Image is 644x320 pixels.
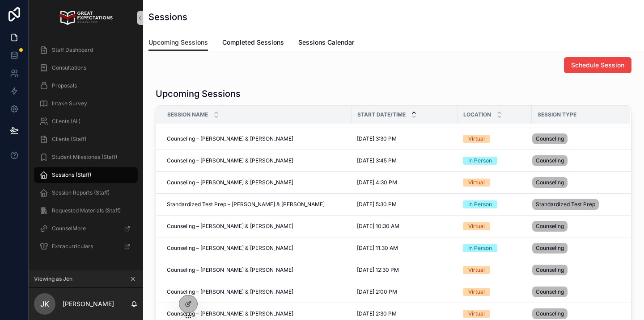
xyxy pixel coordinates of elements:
[52,100,87,107] span: Intake Survey
[536,310,564,317] span: Counseling
[357,135,397,142] span: [DATE] 3:30 PM
[222,38,284,47] span: Completed Sessions
[468,179,485,187] div: Virtual
[536,266,564,274] span: Counseling
[148,38,208,47] span: Upcoming Sessions
[357,310,397,317] span: [DATE] 2:30 PM
[167,157,293,164] span: Counseling – [PERSON_NAME] & [PERSON_NAME]
[357,266,399,274] span: [DATE] 12:30 PM
[571,61,624,70] span: Schedule Session
[222,34,284,52] a: Completed Sessions
[59,11,112,25] img: App logo
[63,299,114,308] p: [PERSON_NAME]
[52,171,91,179] span: Sessions (Staff)
[536,288,564,295] span: Counseling
[29,36,143,266] div: scrollable content
[34,220,138,237] a: CounselMore
[468,266,485,274] div: Virtual
[34,149,138,165] a: Student Milestones (Staff)
[167,135,293,142] span: Counseling – [PERSON_NAME] & [PERSON_NAME]
[34,60,138,76] a: Consultations
[34,42,138,58] a: Staff Dashboard
[52,154,117,161] span: Student Milestones (Staff)
[468,200,492,208] div: In Person
[52,46,93,54] span: Staff Dashboard
[357,223,399,230] span: [DATE] 10:30 AM
[564,57,631,73] button: Schedule Session
[298,38,354,47] span: Sessions Calendar
[167,201,325,208] span: Standardized Test Prep – [PERSON_NAME] & [PERSON_NAME]
[167,266,293,274] span: Counseling – [PERSON_NAME] & [PERSON_NAME]
[468,135,485,143] div: Virtual
[538,111,576,118] span: Session Type
[148,34,208,51] a: Upcoming Sessions
[468,310,485,318] div: Virtual
[167,245,293,252] span: Counseling – [PERSON_NAME] & [PERSON_NAME]
[167,288,293,295] span: Counseling – [PERSON_NAME] & [PERSON_NAME]
[52,64,86,71] span: Consultations
[357,288,397,295] span: [DATE] 2:00 PM
[34,275,72,283] span: Viewing as Jen
[468,222,485,230] div: Virtual
[40,299,49,309] span: JK
[536,135,564,142] span: Counseling
[536,179,564,186] span: Counseling
[34,185,138,201] a: Session Reports (Staff)
[52,118,80,125] span: Clients (All)
[536,223,564,230] span: Counseling
[167,111,208,118] span: Session Name
[34,167,138,183] a: Sessions (Staff)
[298,34,354,52] a: Sessions Calendar
[34,203,138,219] a: Requested Materials (Staff)
[52,136,86,143] span: Clients (Staff)
[536,201,595,208] span: Standardized Test Prep
[167,223,293,230] span: Counseling – [PERSON_NAME] & [PERSON_NAME]
[148,11,187,23] h1: Sessions
[52,225,86,232] span: CounselMore
[167,179,293,186] span: Counseling – [PERSON_NAME] & [PERSON_NAME]
[167,310,293,317] span: Counseling – [PERSON_NAME] & [PERSON_NAME]
[357,201,397,208] span: [DATE] 5:30 PM
[357,111,406,118] span: Start Date/Time
[468,157,492,165] div: In Person
[357,179,397,186] span: [DATE] 4:30 PM
[34,78,138,94] a: Proposals
[52,82,77,89] span: Proposals
[536,157,564,164] span: Counseling
[34,96,138,112] a: Intake Survey
[468,244,492,252] div: In Person
[156,87,241,100] h1: Upcoming Sessions
[34,131,138,147] a: Clients (Staff)
[357,157,397,164] span: [DATE] 3:45 PM
[463,111,491,118] span: Location
[52,207,121,214] span: Requested Materials (Staff)
[52,189,110,196] span: Session Reports (Staff)
[34,113,138,129] a: Clients (All)
[468,288,485,296] div: Virtual
[52,243,93,250] span: Extracurriculars
[34,238,138,254] a: Extracurriculars
[357,245,398,252] span: [DATE] 11:30 AM
[536,245,564,252] span: Counseling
